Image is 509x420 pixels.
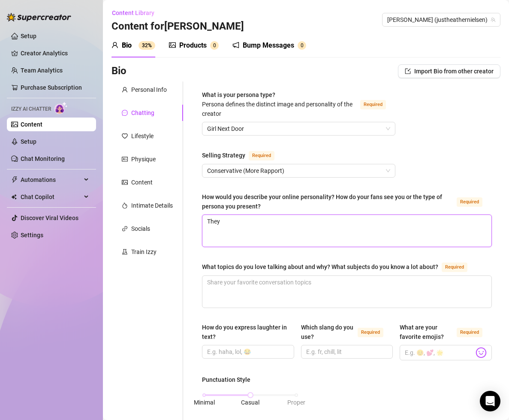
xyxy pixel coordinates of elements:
button: Import Bio from other creator [398,64,500,78]
div: Punctuation Style [202,375,250,384]
span: heart [122,133,128,139]
img: logo-BBDzfeDw.svg [7,13,71,21]
a: Settings [21,232,43,239]
div: Train Izzy [131,247,157,257]
div: Personal Info [131,85,167,94]
span: user [111,42,118,48]
div: What topics do you love talking about and why? What subjects do you know a lot about? [202,262,438,272]
div: Selling Strategy [202,151,245,160]
div: Intimate Details [131,201,173,210]
span: Content Library [112,9,154,16]
span: idcard [122,156,128,162]
span: Import Bio from other creator [414,68,494,75]
div: Lifestyle [131,131,154,141]
a: Content [21,121,42,128]
span: Required [360,100,386,109]
button: Content Library [111,6,161,20]
div: How would you describe your online personality? How do your fans see you or the type of persona y... [202,192,453,211]
a: Setup [21,138,36,145]
span: Persona defines the distinct image and personality of the creator [202,101,352,117]
span: Required [457,328,482,337]
div: Socials [131,224,150,233]
label: What topics do you love talking about and why? What subjects do you know a lot about? [202,262,477,272]
a: Purchase Subscription [21,84,82,91]
label: How do you express laughter in text? [202,323,294,341]
div: What are your favorite emojis? [400,323,453,341]
span: import [405,68,411,74]
span: Required [358,328,383,337]
span: Girl Next Door [207,122,390,135]
div: Products [179,40,207,51]
h3: Bio [111,64,126,78]
label: What are your favorite emojis? [400,323,492,341]
textarea: What topics do you love talking about and why? What subjects do you know a lot about? [202,276,491,308]
a: Creator Analytics [21,46,89,60]
div: How do you express laughter in text? [202,323,288,341]
span: team [491,17,496,22]
label: Which slang do you use? [301,323,393,341]
div: Content [131,178,153,187]
sup: 0 [210,41,219,50]
h3: Content for [PERSON_NAME] [111,20,244,33]
img: svg%3e [476,347,487,358]
span: picture [122,179,128,185]
span: fire [122,202,128,208]
label: How would you describe your online personality? How do your fans see you or the type of persona y... [202,192,492,211]
span: thunderbolt [11,176,18,183]
span: link [122,226,128,232]
input: How do you express laughter in text? [207,347,287,357]
span: Proper [287,399,305,406]
span: Conservative (More Rapport) [207,164,390,177]
span: notification [232,42,239,48]
label: Selling Strategy [202,150,284,160]
div: Bump Messages [243,40,294,51]
span: Required [442,263,467,272]
sup: 0 [298,41,306,50]
textarea: How would you describe your online personality? How do your fans see you or the type of persona y... [202,215,491,247]
span: What is your persona type? [202,91,352,117]
span: Chat Copilot [21,190,81,204]
span: Heather (justheathernielsen) [387,13,495,26]
span: Casual [241,399,259,406]
div: Chatting [131,108,154,118]
span: Minimal [194,399,215,406]
div: Which slang do you use? [301,323,355,341]
div: Physique [131,154,156,164]
img: Chat Copilot [11,194,17,200]
input: What are your favorite emojis? [405,347,474,358]
div: Bio [122,40,132,51]
div: Open Intercom Messenger [480,391,500,411]
span: message [122,110,128,116]
span: picture [169,42,176,48]
span: Required [249,151,274,160]
span: experiment [122,249,128,255]
span: Required [457,197,482,207]
span: user [122,87,128,93]
a: Discover Viral Videos [21,215,78,221]
a: Chat Monitoring [21,155,65,162]
sup: 32% [139,41,155,50]
label: Punctuation Style [202,375,256,384]
span: Izzy AI Chatter [11,105,51,113]
span: Automations [21,173,81,187]
a: Team Analytics [21,67,63,74]
a: Setup [21,33,36,39]
input: Which slang do you use? [306,347,386,357]
img: AI Chatter [54,102,68,114]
